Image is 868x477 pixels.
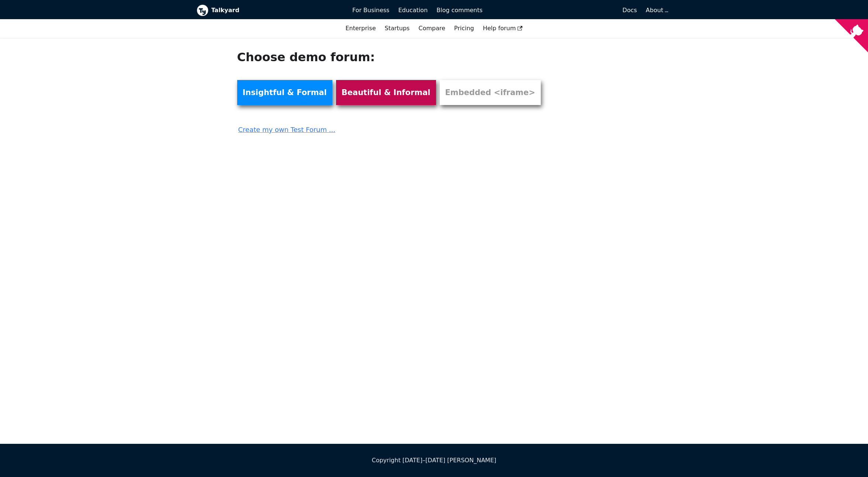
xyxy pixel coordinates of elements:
[440,80,541,105] a: Embedded <iframe>
[394,4,432,17] a: Education
[478,22,527,35] a: Help forum
[398,7,428,14] span: Education
[237,80,332,105] a: Insightful & Formal
[483,25,523,32] span: Help forum
[237,119,550,135] a: Create my own Test Forum ...
[352,7,390,14] span: For Business
[197,4,208,16] img: Talkyard logo
[237,50,550,65] h1: Choose demo forum:
[418,25,445,32] a: Compare
[432,4,487,17] a: Blog comments
[622,7,637,14] span: Docs
[450,22,478,35] a: Pricing
[380,22,414,35] a: Startups
[197,4,342,16] a: Talkyard logoTalkyard
[341,22,380,35] a: Enterprise
[211,6,342,15] b: Talkyard
[197,456,672,465] div: Copyright [DATE]–[DATE] [PERSON_NAME]
[436,7,483,14] span: Blog comments
[336,80,436,105] a: Beautiful & Informal
[487,4,642,17] a: Docs
[646,7,667,14] a: About
[348,4,394,17] a: For Business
